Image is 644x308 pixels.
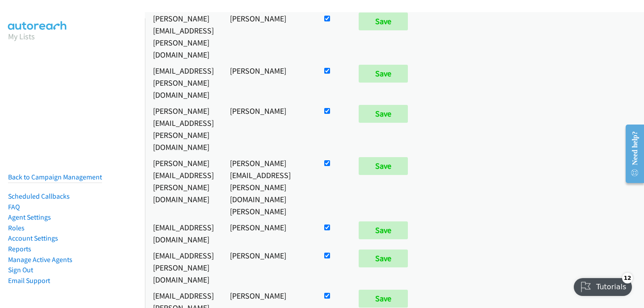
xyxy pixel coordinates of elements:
[8,213,51,221] a: Agent Settings
[359,250,408,267] input: Save
[145,247,222,287] td: [EMAIL_ADDRESS][PERSON_NAME][DOMAIN_NAME]
[145,219,222,247] td: [EMAIL_ADDRESS][DOMAIN_NAME]
[8,203,20,211] a: FAQ
[8,31,35,42] a: My Lists
[8,224,25,232] a: Roles
[222,247,314,287] td: [PERSON_NAME]
[359,12,408,30] input: Save
[8,255,72,264] a: Manage Active Agents
[222,155,314,219] td: [PERSON_NAME][EMAIL_ADDRESS][PERSON_NAME][DOMAIN_NAME] [PERSON_NAME]
[359,157,408,175] input: Save
[222,219,314,247] td: [PERSON_NAME]
[145,10,222,62] td: [PERSON_NAME][EMAIL_ADDRESS][PERSON_NAME][DOMAIN_NAME]
[145,155,222,219] td: [PERSON_NAME][EMAIL_ADDRESS][PERSON_NAME][DOMAIN_NAME]
[8,276,50,285] a: Email Support
[145,103,222,155] td: [PERSON_NAME][EMAIL_ADDRESS][PERSON_NAME][DOMAIN_NAME]
[568,269,637,301] iframe: Checklist
[359,221,408,239] input: Save
[8,173,102,181] a: Back to Campaign Management
[8,266,33,274] a: Sign Out
[222,62,314,103] td: [PERSON_NAME]
[145,62,222,103] td: [EMAIL_ADDRESS][PERSON_NAME][DOMAIN_NAME]
[8,192,70,200] a: Scheduled Callbacks
[359,290,408,308] input: Save
[8,245,31,253] a: Reports
[222,10,314,62] td: [PERSON_NAME]
[8,234,58,242] a: Account Settings
[619,118,644,189] iframe: Resource Center
[222,103,314,155] td: [PERSON_NAME]
[359,65,408,83] input: Save
[359,105,408,123] input: Save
